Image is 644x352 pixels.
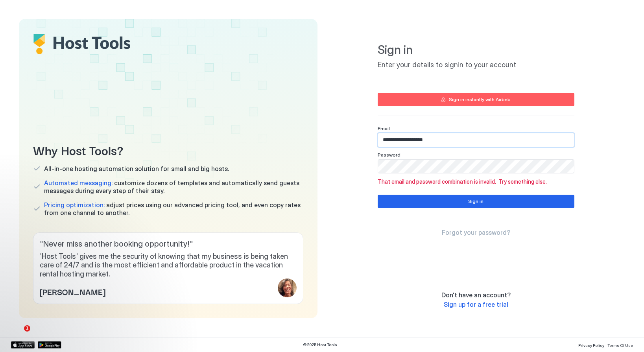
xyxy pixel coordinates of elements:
[40,239,297,249] span: " Never miss another booking opportunity! "
[378,42,574,57] span: Sign in
[378,160,574,173] input: Input Field
[278,278,297,297] div: profile
[441,291,511,299] span: Don't have an account?
[442,229,510,237] a: Forgot your password?
[444,300,508,309] a: Sign up for a free trial
[578,341,604,349] a: Privacy Policy
[33,141,303,158] span: Why Host Tools?
[607,343,633,348] span: Terms Of Use
[303,342,337,347] span: © 2025 Host Tools
[578,343,604,348] span: Privacy Policy
[44,165,229,173] span: All-in-one hosting automation solution for small and big hosts.
[378,125,390,131] span: Email
[378,152,400,158] span: Password
[24,325,30,332] span: 1
[44,179,113,187] span: Automated messaging:
[44,201,105,209] span: Pricing optimization:
[44,179,303,195] span: customize dozens of templates and automatically send guests messages during every step of their s...
[607,341,633,349] a: Terms Of Use
[38,341,61,348] a: Google Play Store
[449,96,511,103] div: Sign in instantly with Airbnb
[378,61,574,70] span: Enter your details to signin to your account
[6,276,163,331] iframe: Intercom notifications message
[44,201,303,217] span: adjust prices using our advanced pricing tool, and even copy rates from one channel to another.
[378,178,574,185] span: That email and password combination is invalid. Try something else.
[378,195,574,208] button: Sign in
[40,252,297,279] span: 'Host Tools' gives me the security of knowing that my business is being taken care of 24/7 and is...
[378,93,574,106] button: Sign in instantly with Airbnb
[11,341,35,348] a: App Store
[8,325,27,344] iframe: Intercom live chat
[468,198,483,205] div: Sign in
[378,133,574,147] input: Input Field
